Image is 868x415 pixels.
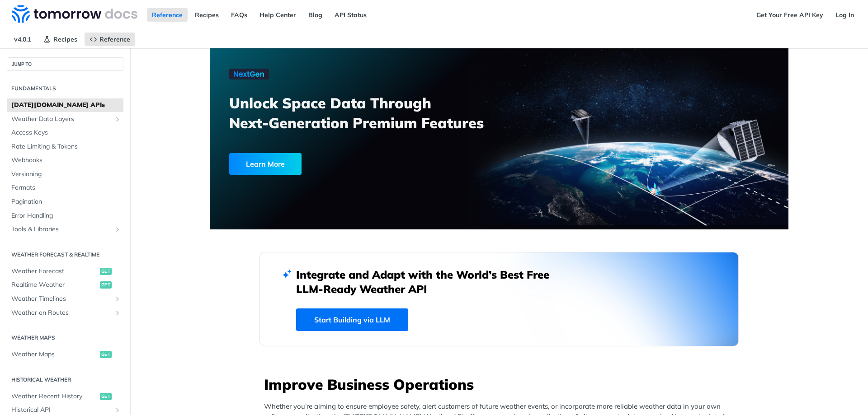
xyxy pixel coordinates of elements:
a: Log In [830,8,859,22]
span: Rate Limiting & Tokens [11,142,121,151]
span: Versioning [11,170,121,179]
div: Learn More [229,153,302,175]
a: Blog [303,8,327,22]
span: Weather on Routes [11,308,112,317]
a: Weather TimelinesShow subpages for Weather Timelines [7,292,123,306]
h2: Weather Maps [7,334,123,342]
span: Reference [99,35,130,43]
a: Reference [147,8,188,22]
span: Pagination [11,197,121,206]
button: Show subpages for Weather on Routes [114,309,121,317]
a: Recipes [38,33,82,46]
a: Pagination [7,195,123,209]
a: Start Building via LLM [296,308,408,331]
a: Formats [7,181,123,195]
h2: Historical Weather [7,376,123,384]
h2: Integrate and Adapt with the World’s Best Free LLM-Ready Weather API [296,267,563,296]
span: Weather Data Layers [11,115,112,124]
a: Recipes [190,8,224,22]
span: Tools & Libraries [11,225,112,234]
span: Access Keys [11,128,121,137]
span: get [100,281,112,289]
a: Error Handling [7,209,123,223]
span: Webhooks [11,156,121,165]
span: get [100,268,112,275]
a: Webhooks [7,154,123,167]
a: API Status [330,8,372,22]
a: FAQs [226,8,252,22]
h2: Fundamentals [7,84,123,93]
span: Formats [11,183,121,192]
span: get [100,351,112,358]
a: Reference [85,33,135,46]
a: Realtime Weatherget [7,278,123,292]
span: Weather Timelines [11,294,112,303]
a: Weather Forecastget [7,265,123,278]
button: JUMP TO [7,57,123,71]
img: NextGen [229,69,269,79]
a: Versioning [7,168,123,181]
h3: Improve Business Operations [264,374,739,394]
a: Weather Recent Historyget [7,390,123,403]
a: Weather on RoutesShow subpages for Weather on Routes [7,306,123,320]
span: Weather Forecast [11,267,98,276]
span: [DATE][DOMAIN_NAME] APIs [11,101,121,110]
a: Tools & LibrariesShow subpages for Tools & Libraries [7,223,123,236]
span: Error Handling [11,211,121,220]
a: Help Center [255,8,301,22]
span: Weather Recent History [11,392,98,401]
a: Get Your Free API Key [751,8,828,22]
h2: Weather Forecast & realtime [7,251,123,259]
button: Show subpages for Weather Timelines [114,295,121,303]
span: Weather Maps [11,350,98,359]
a: Learn More [229,153,453,175]
a: Access Keys [7,126,123,140]
span: Recipes [53,35,77,43]
span: v4.0.1 [9,33,36,46]
span: Realtime Weather [11,280,98,289]
button: Show subpages for Tools & Libraries [114,226,121,233]
button: Show subpages for Historical API [114,406,121,414]
h3: Unlock Space Data Through Next-Generation Premium Features [229,93,509,133]
a: Weather Mapsget [7,348,123,361]
a: Rate Limiting & Tokens [7,140,123,154]
a: Weather Data LayersShow subpages for Weather Data Layers [7,112,123,126]
button: Show subpages for Weather Data Layers [114,116,121,123]
span: Historical API [11,406,112,415]
span: get [100,393,112,400]
a: [DATE][DOMAIN_NAME] APIs [7,98,123,112]
img: Tomorrow.io Weather API Docs [12,5,137,23]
